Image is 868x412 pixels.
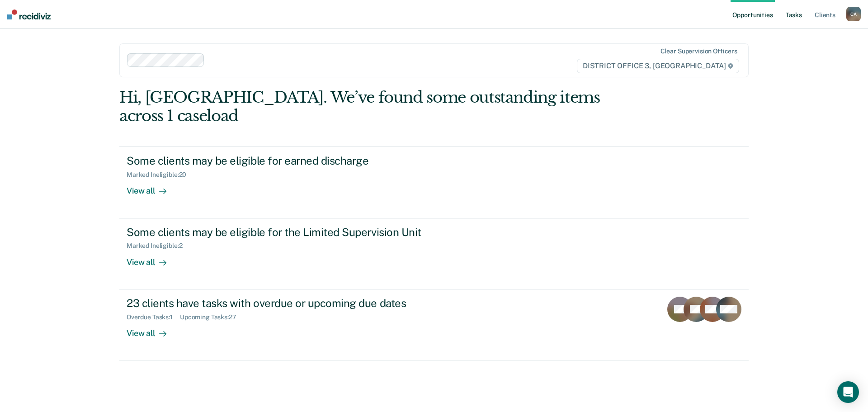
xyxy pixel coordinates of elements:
button: CA [846,7,861,21]
a: Some clients may be eligible for earned dischargeMarked Ineligible:20View all [119,147,749,218]
a: 23 clients have tasks with overdue or upcoming due datesOverdue Tasks:1Upcoming Tasks:27View all [119,289,749,360]
div: Upcoming Tasks : 27 [180,313,244,321]
div: Some clients may be eligible for the Limited Supervision Unit [127,226,444,239]
div: C A [846,7,861,21]
img: Recidiviz [7,9,51,19]
a: Some clients may be eligible for the Limited Supervision UnitMarked Ineligible:2View all [119,218,749,289]
div: 23 clients have tasks with overdue or upcoming due dates [127,297,444,310]
span: DISTRICT OFFICE 3, [GEOGRAPHIC_DATA] [577,59,739,73]
div: View all [127,321,177,338]
div: Overdue Tasks : 1 [127,313,180,321]
div: View all [127,179,177,196]
div: Marked Ineligible : 2 [127,242,189,250]
div: View all [127,250,177,267]
div: Some clients may be eligible for earned discharge [127,154,444,167]
div: Clear supervision officers [660,47,737,55]
div: Hi, [GEOGRAPHIC_DATA]. We’ve found some outstanding items across 1 caseload [119,88,623,125]
div: Marked Ineligible : 20 [127,171,193,179]
div: Open Intercom Messenger [837,381,859,403]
